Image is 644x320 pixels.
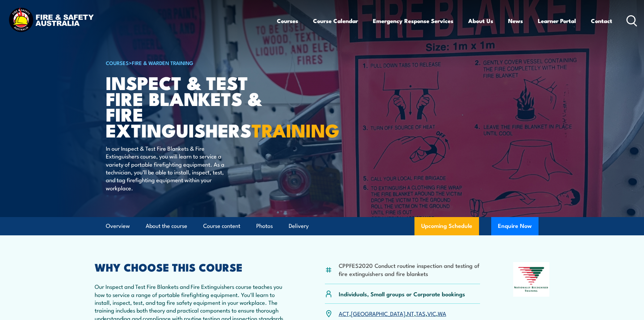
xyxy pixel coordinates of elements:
li: CPPFES2020 Conduct routine inspection and testing of fire extinguishers and fire blankets [339,261,480,277]
a: Course content [203,217,240,235]
img: Nationally Recognised Training logo. [513,262,550,297]
a: Delivery [289,217,309,235]
a: [GEOGRAPHIC_DATA] [351,309,405,317]
h6: > [106,59,273,67]
a: Contact [591,12,612,30]
a: Fire & Warden Training [132,59,193,66]
a: ACT [339,309,349,317]
a: NT [407,309,414,317]
a: Courses [277,12,298,30]
a: Course Calendar [313,12,358,30]
a: About the course [146,217,187,235]
p: , , , , , [339,310,446,317]
h1: Inspect & Test Fire Blankets & Fire Extinguishers [106,74,273,138]
a: TAS [416,309,426,317]
a: Learner Portal [538,12,576,30]
a: WA [438,309,446,317]
a: Overview [106,217,130,235]
a: About Us [468,12,493,30]
a: VIC [427,309,436,317]
a: Emergency Response Services [373,12,453,30]
a: News [508,12,523,30]
p: In our Inspect & Test Fire Blankets & Fire Extinguishers course, you will learn to service a vari... [106,144,229,192]
a: Photos [256,217,273,235]
strong: TRAINING [252,115,339,144]
button: Enquire Now [491,217,539,235]
a: COURSES [106,59,129,66]
a: Upcoming Schedule [414,217,479,235]
h2: WHY CHOOSE THIS COURSE [95,262,292,272]
p: Individuals, Small groups or Corporate bookings [339,290,465,298]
